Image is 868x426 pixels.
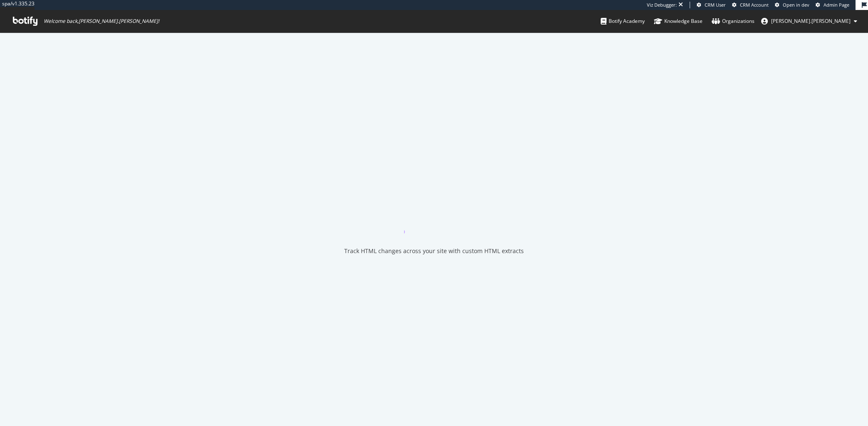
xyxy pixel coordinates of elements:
[824,2,849,8] span: Admin Page
[344,247,524,255] div: Track HTML changes across your site with custom HTML extracts
[732,2,769,8] a: CRM Account
[755,15,864,28] button: [PERSON_NAME].[PERSON_NAME]
[44,18,159,25] span: Welcome back, [PERSON_NAME].[PERSON_NAME] !
[654,17,703,25] div: Knowledge Base
[783,2,809,8] span: Open in dev
[816,2,849,8] a: Admin Page
[404,204,464,234] div: animation
[775,2,809,8] a: Open in dev
[647,2,677,8] div: Viz Debugger:
[740,2,769,8] span: CRM Account
[705,2,726,8] span: CRM User
[771,17,851,25] span: alex.johnson
[601,17,645,25] div: Botify Academy
[601,10,645,32] a: Botify Academy
[697,2,726,8] a: CRM User
[712,10,755,32] a: Organizations
[712,17,755,25] div: Organizations
[654,10,703,32] a: Knowledge Base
